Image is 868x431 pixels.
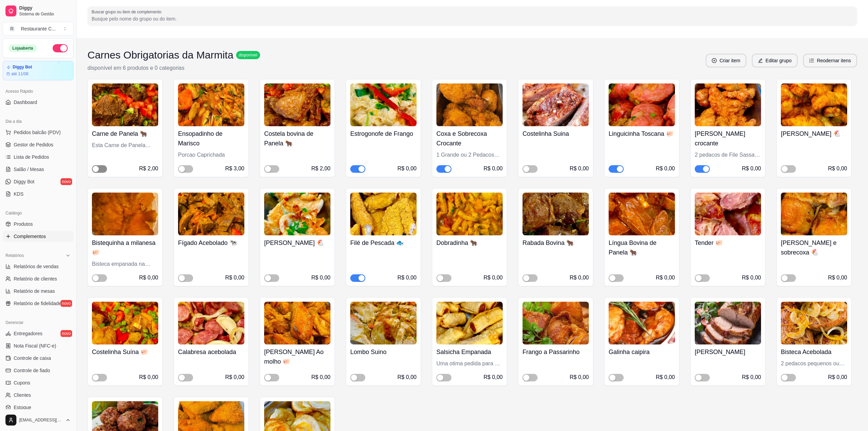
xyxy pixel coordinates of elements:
[14,154,49,160] span: Lista de Pedidos
[436,302,503,344] img: product-image
[3,390,73,401] a: Clientes
[3,273,73,284] a: Relatório de clientes
[609,83,675,126] img: product-image
[53,44,68,52] button: Alterar Status
[3,139,73,150] a: Gestor de Pedidos
[92,129,158,139] h4: Carne de Panela 🐂
[695,151,761,159] div: 2 pedacos de File Sassami Crocante
[238,52,259,58] span: disponível
[656,165,675,173] div: R$ 0,00
[3,261,73,272] a: Relatórios de vendas
[781,360,847,368] div: 2 pedacos pequenos ou um grande
[828,274,847,282] div: R$ 0,00
[178,238,244,248] h4: Fígado Acebolado 🐄
[225,274,244,282] div: R$ 0,00
[350,83,417,126] img: product-image
[14,392,31,399] span: Clientes
[3,353,73,364] a: Controle de caixa
[178,151,244,159] div: Porcao Caprichada
[3,317,73,328] div: Gerenciar
[484,165,503,173] div: R$ 0,00
[570,274,589,282] div: R$ 0,00
[695,347,761,357] h4: [PERSON_NAME]
[178,347,244,357] h4: Calabresa acebolada
[14,404,31,411] span: Estoque
[828,373,847,381] div: R$ 0,00
[14,141,53,148] span: Gestor de Pedidos
[92,83,158,126] img: product-image
[436,238,503,248] h4: Dobradinha 🐂
[809,58,814,63] span: ordered-list
[139,274,158,282] div: R$ 0,00
[3,365,73,376] a: Controle de fiado
[523,347,589,357] h4: Frango a Passarinho
[92,193,158,235] img: product-image
[14,300,61,307] span: Relatório de fidelidade
[3,86,73,97] div: Acesso Rápido
[3,231,73,242] a: Complementos
[695,193,761,235] img: product-image
[350,129,417,139] h4: Estrogonofe de Frango
[178,129,244,148] h4: Ensopadinho de Marisco
[14,221,33,227] span: Produtos
[14,288,55,295] span: Relatório de mesas
[19,5,71,11] span: Diggy
[350,302,417,344] img: product-image
[3,340,73,351] a: Nota Fiscal (NFC-e)
[14,263,59,270] span: Relatórios de vendas
[656,373,675,381] div: R$ 0,00
[3,412,73,428] button: [EMAIL_ADDRESS][DOMAIN_NAME]
[92,238,158,257] h4: Bistequinha a milanesa 🐖
[3,328,73,339] a: Entregadoresnovo
[5,253,24,258] span: Relatórios
[350,193,417,235] img: product-image
[523,83,589,126] img: product-image
[3,188,73,199] a: KDS
[225,165,244,173] div: R$ 3,00
[3,116,73,127] div: Dia a dia
[3,152,73,162] a: Lista de Pedidos
[350,347,417,357] h4: Lombo Suino
[14,129,61,136] span: Pedidos balcão (PDV)
[14,330,42,337] span: Entregadores
[264,83,330,126] img: product-image
[178,83,244,126] img: product-image
[19,11,71,17] span: Sistema de Gestão
[695,129,761,148] h4: [PERSON_NAME] crocante
[21,25,56,32] div: Restaurante C ...
[436,129,503,148] h4: Coxa e Sobrecoxa Crocante
[742,373,761,381] div: R$ 0,00
[264,238,330,248] h4: [PERSON_NAME] 🐔
[781,302,847,344] img: product-image
[3,286,73,297] a: Relatório de mesas
[484,274,503,282] div: R$ 0,00
[178,193,244,235] img: product-image
[570,165,589,173] div: R$ 0,00
[92,15,853,22] input: Buscar grupo ou item de complemento
[178,302,244,344] img: product-image
[92,347,158,357] h4: Costelinha Suína 🐖
[397,373,417,381] div: R$ 0,00
[781,193,847,235] img: product-image
[139,165,158,173] div: R$ 2,00
[14,191,24,197] span: KDS
[609,129,675,139] h4: Linguicinha Toscana 🐖
[9,44,37,52] div: Loja aberta
[14,355,51,362] span: Controle de caixa
[523,129,589,139] h4: Costelinha Suina
[609,238,675,257] h4: Língua Bovina de Panela 🐂
[609,302,675,344] img: product-image
[311,274,330,282] div: R$ 0,00
[3,377,73,388] a: Cupons
[264,347,330,366] h4: [PERSON_NAME] Ao molho 🐖
[14,275,57,282] span: Relatório de clientes
[92,141,158,149] div: Esta Carne de Panela Especial Sera cobrado 2 Reais Adicionais por porçao
[397,165,417,173] div: R$ 0,00
[14,379,30,386] span: Cupons
[436,151,503,159] div: 1 Grande ou 2 Pedacos pequenos empanado na farinha Panko
[752,54,798,67] button: editEditar grupo
[781,347,847,357] h4: Bisteca Acebolada
[484,373,503,381] div: R$ 0,00
[436,193,503,235] img: product-image
[706,54,746,67] button: plus-circleCriar item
